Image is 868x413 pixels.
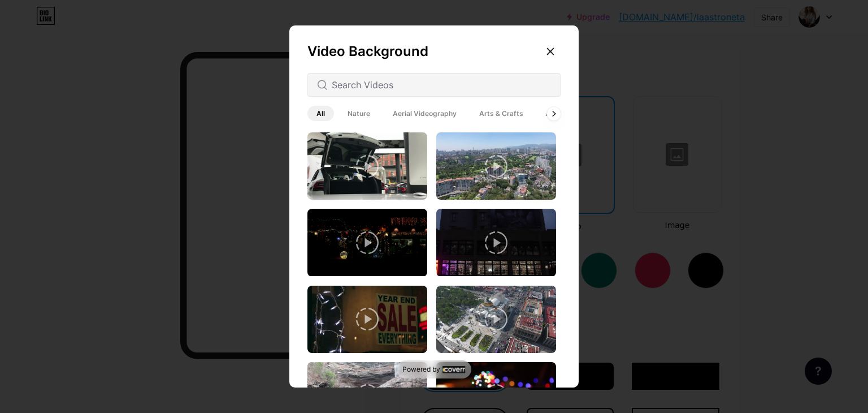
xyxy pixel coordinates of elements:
[537,106,597,121] span: Architecture
[332,78,551,92] input: Search Videos
[402,365,440,374] span: Powered by
[470,106,532,121] span: Arts & Crafts
[307,106,334,121] span: All
[384,106,466,121] span: Aerial Videography
[338,106,379,121] span: Nature
[307,43,428,59] span: Video Background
